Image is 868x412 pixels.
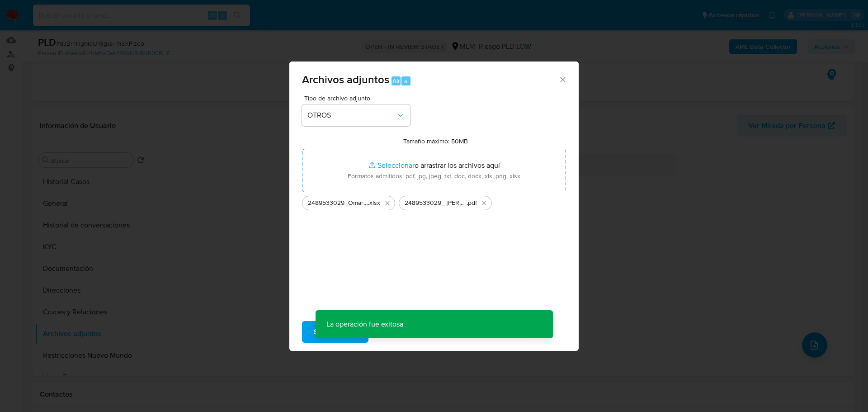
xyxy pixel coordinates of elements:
span: Tipo de archivo adjunto [304,95,413,101]
button: Subir archivo [302,321,368,343]
span: 2489533029_Omar [PERSON_NAME] Portillo_Jul25 [308,199,368,208]
span: OTROS [307,111,396,120]
span: .xlsx [368,199,380,208]
p: La operación fue exitosa [316,310,414,338]
span: Subir archivo [314,322,357,342]
label: Tamaño máximo: 50MB [403,137,468,145]
button: Eliminar 2489533029_Omar Shedid Portillo_Jul25.xlsx [382,198,393,208]
span: Cancelar [384,322,413,342]
button: OTROS [302,104,410,126]
ul: Archivos seleccionados [302,192,566,210]
span: Archivos adjuntos [302,71,389,87]
span: Alt [392,77,400,85]
button: Cerrar [558,75,566,83]
button: Eliminar 2489533029_ Omar Shedid Portillo_Jul25.pdf [479,198,490,208]
span: a [404,77,407,85]
span: .pdf [467,199,477,208]
span: 2489533029_ [PERSON_NAME] Portillo_Jul25 [405,199,467,208]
